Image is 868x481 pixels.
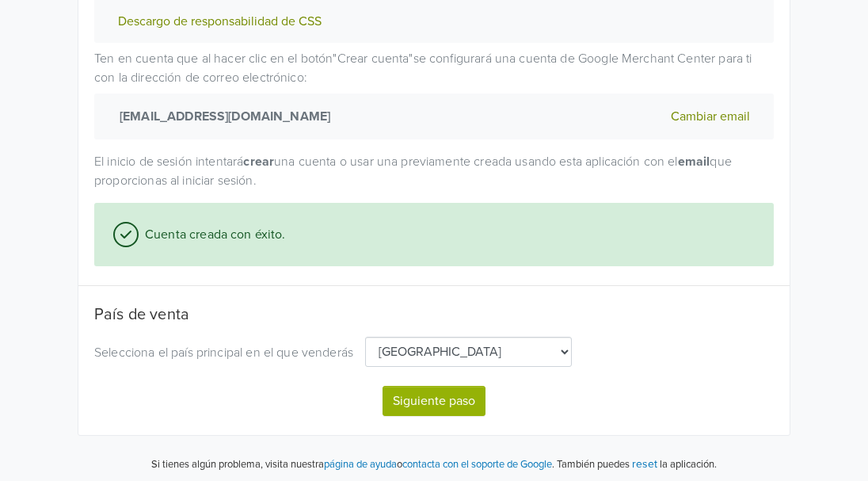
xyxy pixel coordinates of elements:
p: Ten en cuenta que al hacer clic en el botón " Crear cuenta " se configurará una cuenta de Google ... [94,49,774,139]
a: contacta con el soporte de Google [402,458,552,471]
a: página de ayuda [324,458,397,471]
strong: email [678,154,710,170]
button: Descargo de responsabilidad de CSS [113,13,326,30]
p: Selecciona el país principal en el que venderás [94,343,353,362]
p: El inicio de sesión intentará una cuenta o usar una previamente creada usando esta aplicación con... [94,152,774,190]
h5: País de venta [94,305,774,324]
button: reset [632,455,657,473]
strong: crear [243,154,274,170]
p: También puedes la aplicación. [554,455,717,473]
button: Siguiente paso [383,386,485,416]
button: Cambiar email [666,106,755,127]
p: Si tienes algún problema, visita nuestra o . [151,457,554,473]
span: Cuenta creada con éxito. [139,225,286,244]
strong: [EMAIL_ADDRESS][DOMAIN_NAME] [113,107,330,126]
